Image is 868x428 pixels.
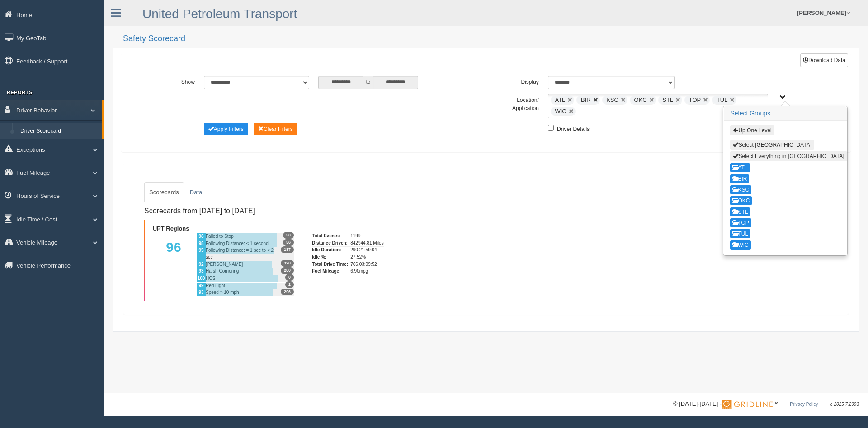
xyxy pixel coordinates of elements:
[196,233,206,240] div: 98
[790,402,818,407] a: Privacy Policy
[144,182,184,203] a: Scorecards
[196,282,206,289] div: 99
[634,96,647,103] span: OKC
[730,207,750,216] button: STL
[196,247,206,260] div: 95
[123,34,859,43] h2: Safety Scorecard
[142,7,297,21] a: United Petroleum Transport
[730,185,751,194] button: KSC
[730,163,750,172] button: ATL
[283,232,294,239] span: 50
[350,246,383,254] div: 290.21:59:04
[730,151,847,161] button: Select Everything in [GEOGRAPHIC_DATA]
[350,233,383,240] div: 1199
[281,289,294,295] span: 296
[185,182,207,203] a: Data
[281,260,294,267] span: 328
[555,96,565,103] span: ATL
[16,123,102,139] a: Driver Scorecard
[557,123,590,134] label: Driver Details
[283,239,294,246] span: 56
[555,108,566,115] span: WIC
[350,254,383,261] div: 27.52%
[800,53,848,67] button: Download Data
[730,174,749,183] button: BIR
[730,218,751,227] button: TOP
[312,233,348,240] div: Total Events:
[350,268,383,275] div: 6.90mpg
[363,76,373,89] span: to
[142,76,199,87] label: Show
[606,96,618,103] span: KSC
[281,267,294,274] span: 280
[730,140,814,150] button: Select [GEOGRAPHIC_DATA]
[730,229,750,238] button: TUL
[196,261,206,268] div: 92
[730,240,750,250] button: WIC
[724,106,847,121] h3: Select Groups
[830,402,859,407] span: v. 2025.7.2993
[350,261,383,268] div: 766.03:09:52
[312,246,348,254] div: Idle Duration:
[312,261,348,268] div: Total Drive Time:
[662,96,673,103] span: STL
[722,400,773,409] img: Gridline
[350,240,383,247] div: 842944.81 Miles
[254,123,297,135] button: Change Filter Options
[730,196,752,205] button: OKC
[196,289,206,296] div: 93
[196,268,206,275] div: 93
[204,123,248,135] button: Change Filter Options
[486,76,543,87] label: Display
[717,96,728,103] span: TUL
[196,275,206,282] div: 100
[144,207,415,215] h4: Scorecards from [DATE] to [DATE]
[285,274,294,281] span: 0
[581,96,591,103] span: BIR
[285,281,294,288] span: 2
[673,399,859,409] div: © [DATE]-[DATE] - ™
[486,94,543,112] label: Location/ Application
[312,268,348,275] div: Fuel Mileage:
[312,240,348,247] div: Distance Driven:
[312,254,348,261] div: Idle %:
[689,96,701,103] span: TOP
[730,125,774,135] button: Up One Level
[153,225,189,232] b: UPT Regions
[151,233,196,296] div: 96
[281,246,294,253] span: 187
[196,240,206,247] div: 98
